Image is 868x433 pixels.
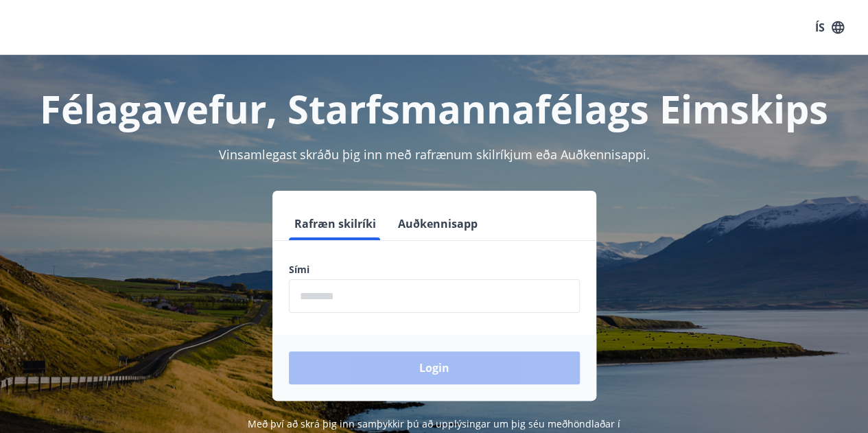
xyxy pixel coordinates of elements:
[392,207,483,240] button: Auðkennisapp
[808,15,852,40] button: ÍS
[219,146,650,163] span: Vinsamlegast skráðu þig inn með rafrænum skilríkjum eða Auðkennisappi.
[16,82,852,134] h1: Félagavefur, Starfsmannafélags Eimskips
[289,263,580,277] label: Sími
[289,207,382,240] button: Rafræn skilríki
